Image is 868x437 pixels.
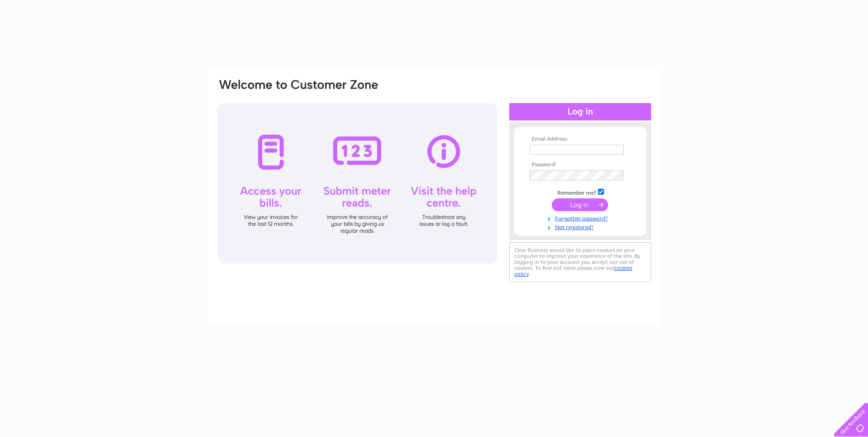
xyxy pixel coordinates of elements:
[527,136,633,142] th: Email Address:
[527,187,633,197] td: Remember me?
[509,242,651,282] div: Clear Business would like to place cookies on your computer to improve your experience of the sit...
[527,162,633,168] th: Password:
[529,213,633,222] a: Forgotten password?
[552,198,608,211] input: Submit
[514,265,632,277] a: cookies policy
[529,222,633,231] a: Not registered?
